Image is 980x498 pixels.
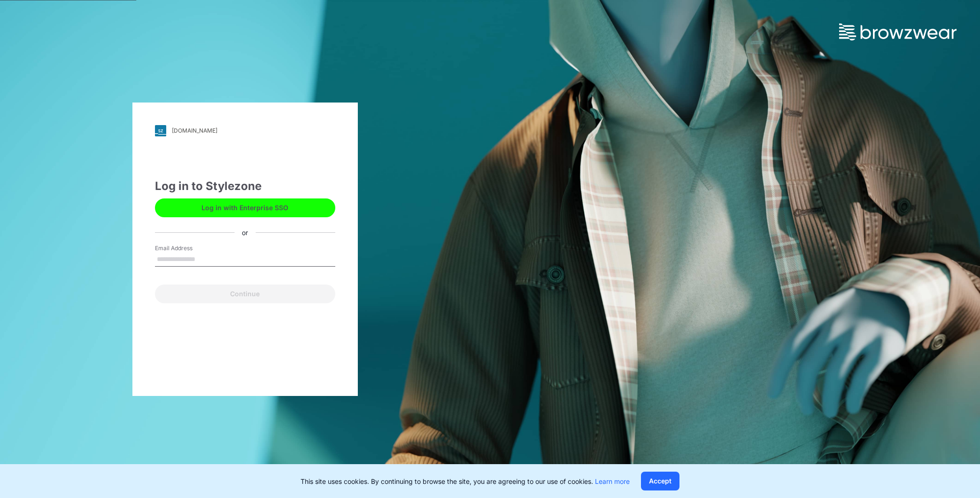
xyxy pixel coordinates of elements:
div: Log in to Stylezone [155,178,335,195]
img: browzwear-logo.73288ffb.svg [839,24,957,40]
p: This site uses cookies. By continuing to browse the site, you are agreeing to our use of cookies. [301,476,630,486]
button: Log in with Enterprise SSO [155,198,335,217]
img: svg+xml;base64,PHN2ZyB3aWR0aD0iMjgiIGhlaWdodD0iMjgiIHZpZXdCb3g9IjAgMCAyOCAyOCIgZmlsbD0ibm9uZSIgeG... [155,125,166,136]
div: [DOMAIN_NAME] [172,127,217,134]
div: or [234,228,255,237]
button: Accept [641,472,679,490]
label: Email Address [155,244,221,253]
a: Learn more [595,477,630,485]
a: [DOMAIN_NAME] [155,125,335,136]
